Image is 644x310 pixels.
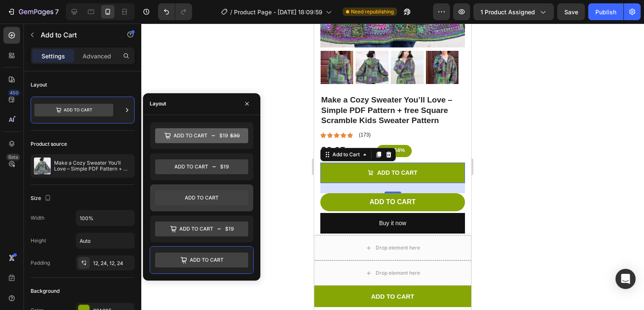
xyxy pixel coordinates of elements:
[564,8,578,16] span: Save
[31,237,46,244] div: Height
[557,3,585,20] button: Save
[76,233,134,248] input: Auto
[595,8,616,16] div: Publish
[42,52,65,60] p: Settings
[76,210,134,226] input: Auto
[3,3,62,20] button: 7
[158,3,192,20] div: Undo/Redo
[615,269,636,289] div: Open Intercom Messenger
[83,52,111,60] p: Advanced
[6,154,20,160] div: Beta
[93,260,132,267] div: 12, 24, 12, 24
[588,3,623,20] button: Publish
[351,8,394,16] span: Need republishing
[230,8,232,16] span: /
[31,81,47,89] div: Layout
[31,193,53,204] div: Size
[34,158,51,174] img: product feature img
[31,140,67,148] div: Product source
[31,287,60,295] div: Background
[41,30,112,40] p: Add to Cart
[8,89,20,96] div: 450
[150,100,166,108] div: Layout
[473,3,554,20] button: 1 product assigned
[31,259,50,267] div: Padding
[314,24,471,310] iframe: Design area
[31,214,44,222] div: Width
[234,8,322,16] span: Product Page - [DATE] 18:09:59
[54,160,131,172] p: Make a Cozy Sweater You’ll Love – Simple PDF Pattern + free Square Scramble Kids Sweater Pattern
[55,7,59,17] p: 7
[480,8,535,16] span: 1 product assigned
